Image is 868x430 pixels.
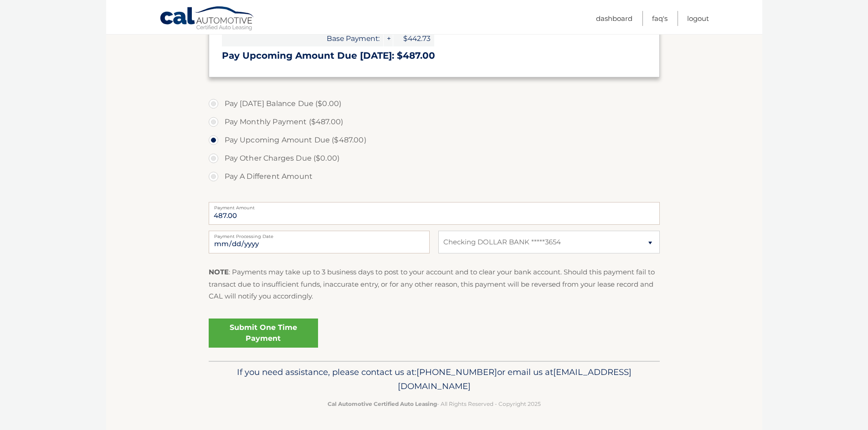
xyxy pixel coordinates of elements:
label: Pay Upcoming Amount Due ($487.00) [209,131,660,149]
span: [PHONE_NUMBER] [416,367,497,377]
h3: Pay Upcoming Amount Due [DATE]: $487.00 [222,50,647,61]
label: Pay Monthly Payment ($487.00) [209,113,660,131]
strong: NOTE [209,268,229,276]
p: : Payments may take up to 3 business days to post to your account and to clear your bank account.... [209,266,660,302]
span: Base Payment: [222,30,383,46]
label: Pay Other Charges Due ($0.00) [209,149,660,167]
span: + [384,30,393,46]
p: - All Rights Reserved - Copyright 2025 [215,399,654,409]
a: Logout [687,11,709,26]
a: FAQ's [652,11,668,26]
input: Payment Amount [209,202,660,225]
span: $442.73 [393,30,434,46]
a: Cal Automotive [159,6,255,32]
label: Payment Amount [209,202,660,209]
label: Pay A Different Amount [209,167,660,186]
a: Submit One Time Payment [209,319,318,348]
input: Payment Date [209,231,430,253]
p: If you need assistance, please contact us at: or email us at [215,365,654,394]
label: Pay [DATE] Balance Due ($0.00) [209,95,660,113]
label: Payment Processing Date [209,231,430,238]
a: Dashboard [596,11,632,26]
strong: Cal Automotive Certified Auto Leasing [328,400,437,407]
